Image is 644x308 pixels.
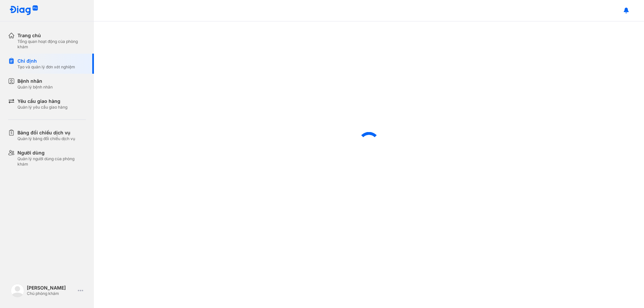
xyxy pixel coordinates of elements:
[17,98,67,105] div: Yêu cầu giao hàng
[11,284,24,297] img: logo
[17,105,67,110] div: Quản lý yêu cầu giao hàng
[17,149,86,156] div: Người dùng
[27,285,75,291] div: [PERSON_NAME]
[9,5,38,16] img: logo
[17,136,75,141] div: Quản lý bảng đối chiếu dịch vụ
[17,39,86,50] div: Tổng quan hoạt động của phòng khám
[17,78,53,84] div: Bệnh nhân
[17,84,53,90] div: Quản lý bệnh nhân
[17,64,75,70] div: Tạo và quản lý đơn xét nghiệm
[17,129,75,136] div: Bảng đối chiếu dịch vụ
[17,156,86,167] div: Quản lý người dùng của phòng khám
[27,291,75,296] div: Chủ phòng khám
[17,58,75,64] div: Chỉ định
[17,32,86,39] div: Trang chủ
